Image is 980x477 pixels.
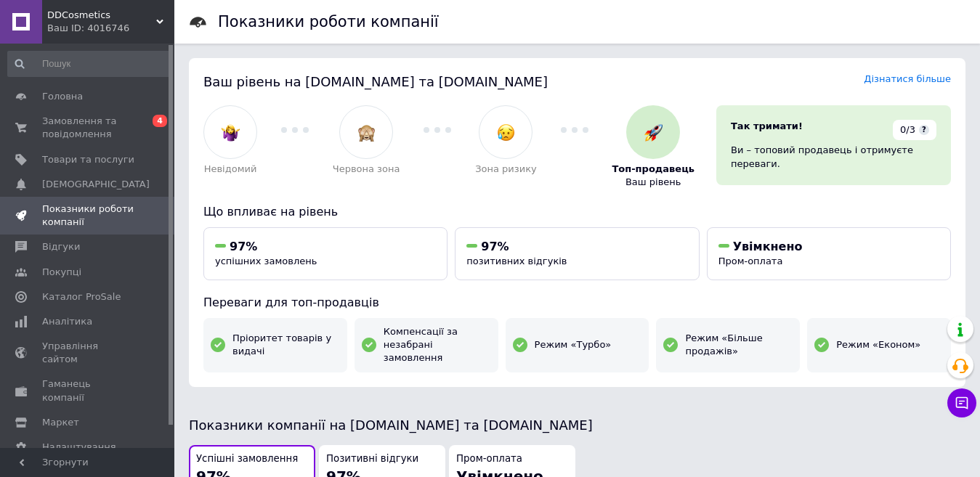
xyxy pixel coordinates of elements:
[203,205,338,219] span: Що впливає на рівень
[203,74,548,89] span: Ваш рівень на [DOMAIN_NAME] та [DOMAIN_NAME]
[189,417,593,433] span: Показники компанії на [DOMAIN_NAME] та [DOMAIN_NAME]
[864,73,951,84] a: Дізнатися більше
[42,290,121,303] span: Каталог ProSale
[707,227,951,280] button: УвімкненоПром-оплата
[42,153,134,166] span: Товари та послуги
[42,441,116,454] span: Налаштування
[612,163,694,176] span: Топ-продавець
[333,163,400,176] span: Червона зона
[42,340,134,366] span: Управління сайтом
[42,203,134,229] span: Показники роботи компанії
[497,123,515,142] img: :disappointed_relieved:
[42,90,83,103] span: Головна
[42,315,92,328] span: Аналітика
[215,256,317,266] span: успішних замовлень
[42,378,134,404] span: Гаманець компанії
[7,51,171,77] input: Пошук
[893,120,936,140] div: 0/3
[222,123,240,142] img: :woman-shrugging:
[153,115,167,127] span: 4
[203,227,448,280] button: 97%успішних замовлень
[733,240,803,253] span: Увімкнено
[836,338,920,351] span: Режим «Економ»
[685,332,793,358] span: Режим «Більше продажів»
[42,178,150,191] span: [DEMOGRAPHIC_DATA]
[625,176,681,189] span: Ваш рівень
[481,240,509,253] span: 97%
[919,125,929,135] span: ?
[204,163,257,176] span: Невідомий
[203,295,379,309] span: Переваги для топ-продавців
[947,388,976,417] button: Чат з покупцем
[718,256,783,266] span: Пром-оплата
[42,266,81,279] span: Покупці
[42,240,80,253] span: Відгуки
[475,163,537,176] span: Зона ризику
[384,325,491,365] span: Компенсації за незабрані замовлення
[230,240,257,253] span: 97%
[357,123,376,142] img: :see_no_evil:
[731,144,936,170] div: Ви – топовий продавець і отримуєте переваги.
[644,123,663,142] img: :rocket:
[232,332,340,358] span: Пріоритет товарів у видачі
[47,22,174,35] div: Ваш ID: 4016746
[196,452,298,466] span: Успішні замовлення
[42,416,79,429] span: Маркет
[731,121,803,131] span: Так тримати!
[535,338,612,351] span: Режим «Турбо»
[466,256,567,266] span: позитивних відгуків
[42,115,134,141] span: Замовлення та повідомлення
[326,452,418,466] span: Позитивні відгуки
[455,227,699,280] button: 97%позитивних відгуків
[218,13,439,30] h1: Показники роботи компанії
[456,452,522,466] span: Пром-оплата
[47,9,156,22] span: DDCosmetics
